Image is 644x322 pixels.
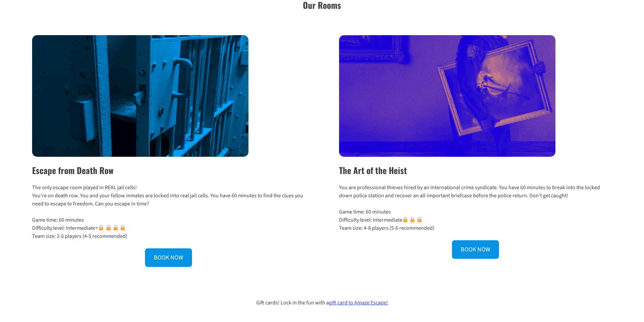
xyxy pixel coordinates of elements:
[145,248,192,267] a: BOOK NOW
[403,217,408,222] img: 🔒
[452,240,499,259] a: BOOK NOW
[339,183,612,200] p: You are professional thieves hired by an international crime syndicate. You have 60 minutes to br...
[32,183,305,208] p: The only escape room played in REAL jail cells! You’re on death row. You and your fellow inmates ...
[410,217,415,222] img: 🔒
[339,208,612,232] p: Game time: 60 minutes Difficulty level: Intermediate Team size: 4-8 players (5-6 recommended)
[32,216,305,240] p: Game time: 60 minutes Difficulty level: Intermediate+ Team size: 2-6 players (4-5 recommended)
[106,225,111,230] img: 🔒
[329,299,388,306] a: gift card to Amaze Escape!
[113,225,118,230] img: 🔒
[98,225,104,230] img: 🔒
[339,164,612,177] h2: The Art of the Heist
[32,164,305,177] h2: Escape from Death Row
[120,225,125,230] img: 🔒
[32,299,612,307] p: Gift cards! Lock in the fun with a
[417,217,422,222] img: 🔒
